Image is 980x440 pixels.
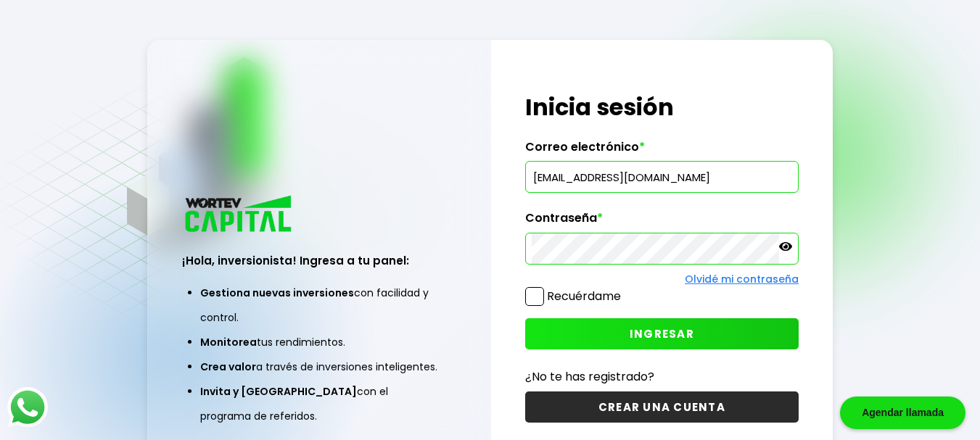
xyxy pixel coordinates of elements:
[547,288,621,304] label: Recuérdame
[182,252,456,269] h3: ¡Hola, inversionista! Ingresa a tu panel:
[200,379,438,428] li: con el programa de referidos.
[532,162,792,192] input: hola@wortev.capital
[200,335,257,349] span: Monitorea
[525,368,799,386] p: ¿No te has registrado?
[200,360,256,374] span: Crea valor
[182,194,297,236] img: logo_wortev_capital
[630,326,694,341] span: INGRESAR
[525,211,799,233] label: Contraseña
[525,90,799,125] h1: Inicia sesión
[685,272,799,286] a: Olvidé mi contraseña
[840,397,965,429] div: Agendar llamada
[200,286,354,300] span: Gestiona nuevas inversiones
[200,354,438,379] li: a través de inversiones inteligentes.
[200,330,438,354] li: tus rendimientos.
[7,387,48,428] img: logos_whatsapp-icon.242b2217.svg
[525,391,799,423] button: CREAR UNA CUENTA
[525,140,799,162] label: Correo electrónico
[525,368,799,423] a: ¿No te has registrado?CREAR UNA CUENTA
[525,318,799,349] button: INGRESAR
[200,384,357,399] span: Invita y [GEOGRAPHIC_DATA]
[200,281,438,330] li: con facilidad y control.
